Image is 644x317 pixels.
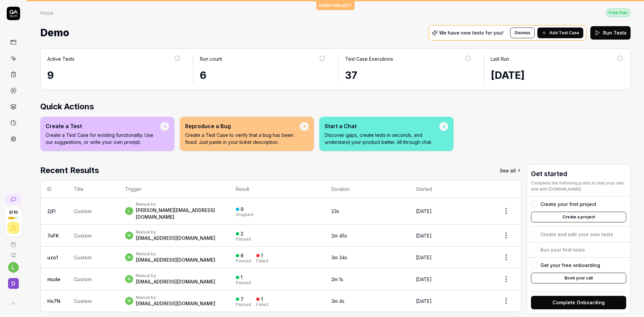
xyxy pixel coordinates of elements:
div: 8 [240,253,244,259]
div: [EMAIL_ADDRESS][DOMAIN_NAME] [136,278,215,285]
span: Custom [74,276,92,282]
div: Passed [236,237,251,241]
h2: Recent Results [40,164,99,176]
span: Add Test Case [549,30,579,36]
div: Home [40,9,54,16]
div: Test Case Executions [345,55,393,62]
div: Manual by [136,202,223,207]
time: 3m 34s [331,255,347,260]
p: Discover gaps, create tests in seconds, and understand your product better. All through chat. [325,131,439,146]
span: Custom [74,233,92,239]
th: Trigger [118,181,229,198]
time: 3m 4s [331,298,344,304]
a: Book a call with us [3,236,24,247]
div: Free Plan [606,8,631,17]
button: Create a project [531,212,626,222]
span: n [125,275,133,283]
span: n [125,231,133,240]
button: Run Tests [590,26,631,40]
button: D [3,273,24,290]
button: l [8,262,19,273]
th: Title [67,181,118,198]
div: 6 [200,68,326,83]
div: Start a Chat [325,122,439,130]
div: Passed [236,303,251,307]
time: [DATE] [416,255,432,260]
h2: Quick Actions [40,101,631,113]
th: ID [41,181,67,198]
button: Free Plan [606,8,631,17]
div: Failed [256,259,268,263]
button: Add Test Case [537,28,583,38]
a: uzo1 [47,255,58,260]
div: Run count [200,55,222,62]
div: Get your free onboarding [540,262,600,269]
div: Manual by [136,251,215,257]
div: Create your first project [540,201,596,208]
div: Stopped [236,213,253,217]
time: 2m 1s [331,276,343,282]
a: Documentation [3,247,24,258]
time: [DATE] [416,233,432,239]
a: New conversation [5,194,21,205]
span: Custom [74,298,92,304]
span: n [125,297,133,305]
span: D [8,278,19,289]
a: 7oFK [47,233,59,239]
span: l [125,207,133,215]
div: Manual by [136,229,215,235]
time: 23s [331,208,339,214]
div: Manual by [136,273,215,278]
div: 1 [261,296,263,302]
div: Manual by [136,295,215,300]
p: Create a Test Case for existing functionality. Use our suggestions, or write your own prompt. [46,131,160,146]
h3: Get started [531,169,626,179]
div: Reproduce a Bug [185,122,300,130]
p: We have new tests for you! [439,31,503,35]
span: n [125,253,133,261]
button: Book your call [531,273,626,283]
a: 2jFl [47,208,56,214]
div: 37 [345,68,472,83]
div: 9 [47,68,181,83]
button: Complete Onboarding [531,296,626,309]
div: [EMAIL_ADDRESS][DOMAIN_NAME] [136,257,215,263]
a: Ho7N [47,298,60,304]
time: 2m 45s [331,233,347,239]
div: [EMAIL_ADDRESS][DOMAIN_NAME] [136,235,215,242]
div: Create a Test [46,122,160,130]
div: 7 [240,296,244,302]
div: 9 [240,206,244,212]
time: [DATE] [416,208,432,214]
time: [DATE] [491,69,525,81]
div: Last Run [491,55,509,62]
a: See all [500,164,521,176]
div: 1 [240,274,243,280]
p: Create a Test Case to verify that a bug has been fixed. Just paste in your ticket description. [185,131,300,146]
div: Failed [256,303,268,307]
div: Active Tests [47,55,74,62]
th: Duration [325,181,409,198]
th: Started [409,181,491,198]
div: 2 [240,231,244,237]
div: Passed [236,259,251,263]
time: [DATE] [416,298,432,304]
div: 1 [261,253,263,259]
span: 6 / 10 [9,210,18,214]
div: [EMAIL_ADDRESS][DOMAIN_NAME] [136,300,215,307]
th: Result [229,181,325,198]
button: Dismiss [510,28,535,38]
a: mude [47,276,60,282]
div: Complete the following points to test your own site with [DOMAIN_NAME] [531,180,626,192]
time: [DATE] [416,276,432,282]
span: Custom [74,255,92,260]
div: [PERSON_NAME][EMAIL_ADDRESS][DOMAIN_NAME] [136,207,223,220]
div: Passed [236,281,251,285]
span: Demo [40,24,69,42]
span: Custom [74,208,92,214]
